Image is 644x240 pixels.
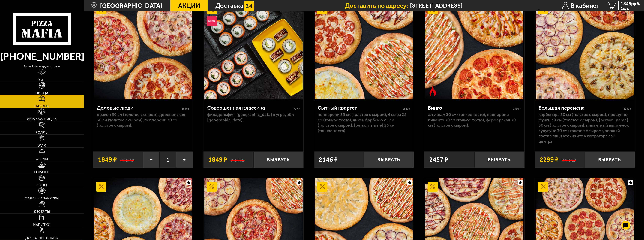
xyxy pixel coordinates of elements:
[294,107,300,110] span: 717 г
[207,105,293,111] div: Совершенная классика
[207,112,300,123] p: Филадельфия, [GEOGRAPHIC_DATA] в угре, Эби [GEOGRAPHIC_DATA].
[318,112,410,133] p: Пепперони 25 см (толстое с сыром), 4 сыра 25 см (тонкое тесто), Чикен Барбекю 25 см (толстое с сы...
[35,91,48,95] span: Пицца
[93,1,193,99] a: АкционныйДеловые люди
[540,156,559,163] span: 2299 ₽
[410,2,539,9] input: Ваш адрес доставки
[215,2,243,9] span: Доставка
[160,151,176,168] span: 1
[207,16,217,26] img: Новинка
[429,156,448,163] span: 2457 ₽
[97,105,181,111] div: Деловые люди
[143,151,160,168] button: −
[33,223,50,226] span: Напитки
[538,182,548,192] img: Акционный
[538,112,631,144] p: Карбонара 30 см (толстое с сыром), Прошутто Фунги 30 см (толстое с сыром), [PERSON_NAME] 30 см (т...
[96,182,106,192] img: Акционный
[25,236,58,240] span: Дополнительно
[571,2,599,9] span: В кабинет
[403,107,410,110] span: 1520 г
[176,151,193,168] button: +
[318,105,402,111] div: Сытный квартет
[34,170,49,174] span: Горячее
[25,196,59,200] span: Салаты и закуски
[621,1,640,6] span: 1849 руб.
[536,1,634,99] img: Большая перемена
[428,86,438,96] img: Острое блюдо
[36,157,48,161] span: Обеды
[623,107,631,110] span: 2280 г
[244,1,254,11] img: 15daf4d41897b9f0e9f617042186c801.svg
[100,2,163,9] span: [GEOGRAPHIC_DATA]
[207,182,217,192] img: Акционный
[204,1,303,99] img: Совершенная классика
[27,117,57,121] span: Римская пицца
[428,182,438,192] img: Акционный
[314,1,414,99] a: АкционныйСытный квартет
[315,1,413,99] img: Сытный квартет
[97,112,189,128] p: Дракон 30 см (толстое с сыром), Деревенская 30 см (толстое с сыром), Пепперони 30 см (толстое с с...
[410,2,539,9] span: проспект Авиаконструкторов, 11к1
[34,104,49,108] span: Наборы
[38,144,46,147] span: WOK
[182,107,189,110] span: 1930 г
[319,156,338,163] span: 2146 ₽
[178,2,200,9] span: Акции
[621,6,640,10] span: 1 шт.
[98,156,117,163] span: 1849 ₽
[208,156,227,163] span: 1849 ₽
[585,151,635,168] button: Выбрать
[424,1,524,99] a: АкционныйОстрое блюдоБинго
[428,112,521,128] p: Аль-Шам 30 см (тонкое тесто), Пепперони Пиканто 30 см (тонкое тесто), Фермерская 30 см (толстое с...
[35,131,48,134] span: Роллы
[231,156,245,163] s: 2057 ₽
[38,78,45,82] span: Хит
[535,1,635,99] a: АкционныйБольшая перемена
[364,151,414,168] button: Выбрать
[513,107,521,110] span: 1530 г
[203,1,303,99] a: АкционныйНовинкаСовершенная классика
[37,183,47,187] span: Супы
[538,105,622,111] div: Большая перемена
[425,1,523,99] img: Бинго
[120,156,134,163] s: 2507 ₽
[317,182,327,192] img: Акционный
[253,151,304,168] button: Выбрать
[562,156,576,163] s: 3146 ₽
[474,151,524,168] button: Выбрать
[94,1,192,99] img: Деловые люди
[34,210,50,213] span: Десерты
[345,2,410,9] span: Доставить по адресу:
[428,105,512,111] div: Бинго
